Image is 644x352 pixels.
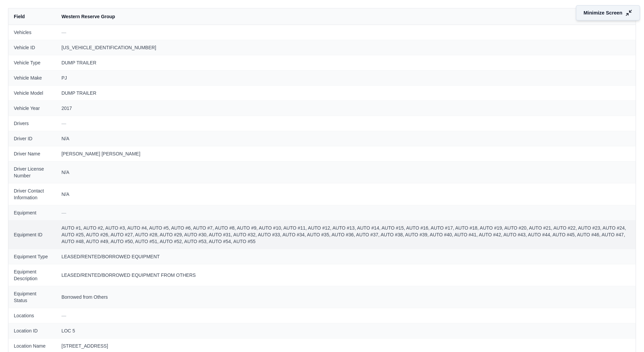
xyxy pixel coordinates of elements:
span: Vehicle Type [14,59,51,66]
span: Driver ID [14,135,51,142]
span: Driver Contact Information [14,187,51,201]
span: Driver Name [14,150,51,157]
span: [PERSON_NAME] [PERSON_NAME] [61,150,630,157]
span: Vehicle Model [14,90,51,96]
span: N/A [61,169,630,176]
span: LOC 5 [61,327,630,334]
span: N/A [61,191,630,198]
span: Vehicle ID [14,44,51,51]
span: Vehicle Make [14,75,51,81]
span: N/A [61,135,630,142]
span: Locations [14,312,51,319]
span: Equipment Status [14,290,51,304]
span: Drivers [14,120,51,127]
span: Driver License Number [14,166,51,179]
th: Western Reserve Group [56,8,636,25]
button: Minimize Screen [576,5,640,21]
th: Field [8,8,56,25]
span: Equipment ID [14,231,51,238]
span: Location ID [14,327,51,334]
span: [US_VEHICLE_IDENTIFICATION_NUMBER] [61,44,630,51]
span: LEASED/RENTED/BORROWED EQUIPMENT FROM OTHERS [61,272,630,278]
span: — [61,313,66,318]
span: DUMP TRAILER [61,90,630,96]
span: Equipment Type [14,253,51,260]
span: — [61,121,66,126]
span: PJ [61,75,630,81]
span: Equipment Description [14,268,51,282]
span: AUTO #1, AUTO #2, AUTO #3, AUTO #4, AUTO #5, AUTO #6, AUTO #7, AUTO #8, AUTO #9, AUTO #10, AUTO #... [61,225,630,245]
span: Location Name [14,343,51,349]
span: LEASED/RENTED/BORROWED EQUIPMENT [61,253,630,260]
span: Minimize Screen [584,9,622,17]
span: Borrowed from Others [61,294,630,300]
span: — [61,30,66,35]
span: Vehicle Year [14,105,51,112]
span: Vehicles [14,29,51,36]
span: [STREET_ADDRESS] [61,343,630,349]
span: Equipment [14,209,51,216]
span: DUMP TRAILER [61,59,630,66]
span: 2017 [61,105,630,112]
span: — [61,210,66,215]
